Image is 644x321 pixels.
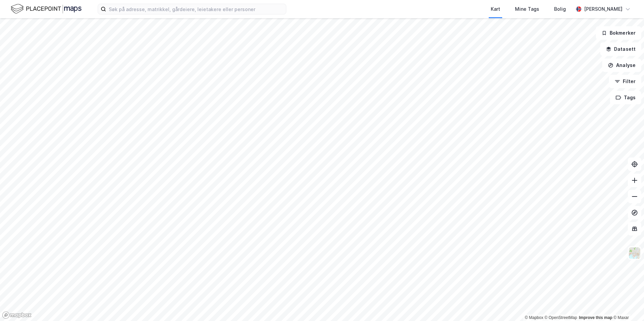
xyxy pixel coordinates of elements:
[545,315,577,320] a: OpenStreetMap
[584,5,622,13] div: [PERSON_NAME]
[515,5,539,13] div: Mine Tags
[106,4,286,14] input: Søk på adresse, matrikkel, gårdeiere, leietakere eller personer
[609,75,641,88] button: Filter
[11,3,82,15] img: logo.f888ab2527a4732fd821a326f86c7f29.svg
[491,5,500,13] div: Kart
[602,59,641,72] button: Analyse
[596,26,641,40] button: Bokmerker
[525,315,543,320] a: Mapbox
[610,91,641,104] button: Tags
[610,289,644,321] div: Kontrollprogram for chat
[554,5,566,13] div: Bolig
[2,311,32,319] a: Mapbox homepage
[600,42,641,56] button: Datasett
[628,247,641,259] img: Z
[579,315,612,320] a: Improve this map
[610,289,644,321] iframe: Chat Widget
